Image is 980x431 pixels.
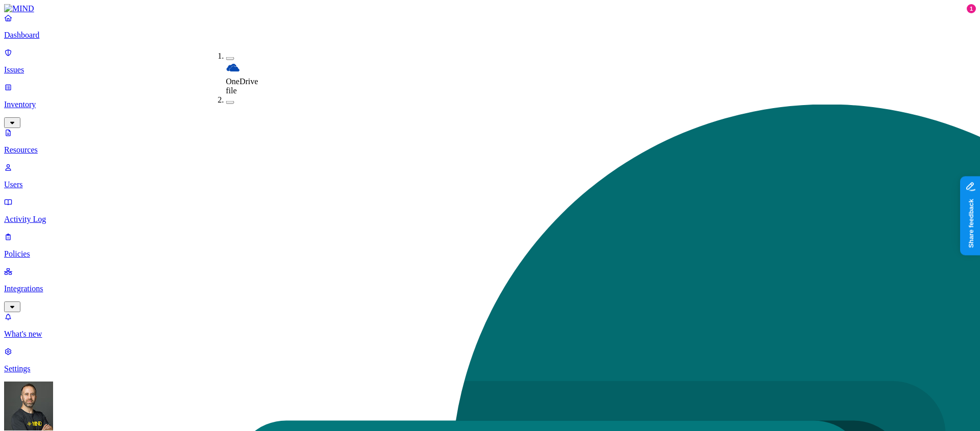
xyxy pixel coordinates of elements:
a: Resources [4,128,976,155]
a: Policies [4,232,976,259]
p: Issues [4,65,976,74]
a: MIND [4,4,976,13]
p: Inventory [4,100,976,109]
p: What's new [4,329,976,339]
a: What's new [4,312,976,339]
a: Dashboard [4,13,976,40]
p: Settings [4,364,976,373]
img: Tom Mayblum [4,382,53,430]
a: Users [4,163,976,189]
p: Policies [4,249,976,259]
img: onedrive [226,61,240,75]
a: Inventory [4,83,976,126]
p: Dashboard [4,31,976,40]
p: Users [4,180,976,189]
div: 1 [967,4,976,13]
p: Resources [4,145,976,155]
span: OneDrive file [226,77,258,95]
a: Integrations [4,267,976,311]
p: Integrations [4,284,976,293]
a: Settings [4,347,976,373]
a: Issues [4,48,976,74]
img: MIND [4,4,34,13]
a: Activity Log [4,197,976,224]
p: Activity Log [4,215,976,224]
